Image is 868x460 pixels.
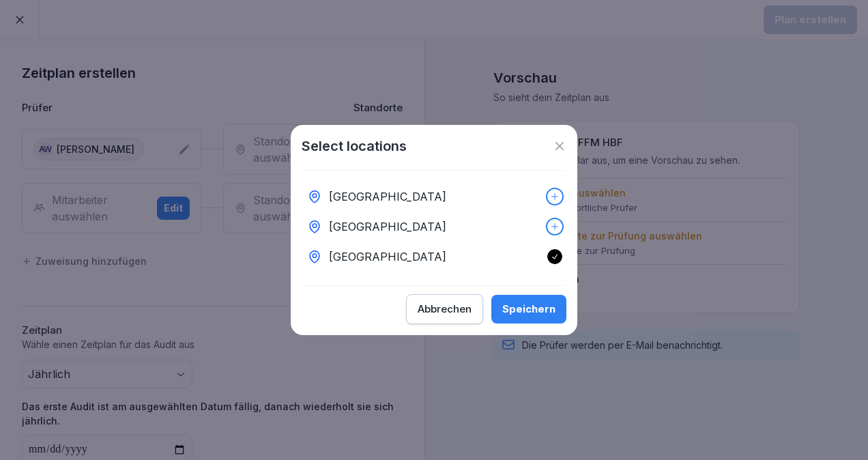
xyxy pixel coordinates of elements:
div: Abbrechen [418,302,472,317]
h1: Select locations [302,136,407,156]
p: [GEOGRAPHIC_DATA] [329,248,446,265]
button: Abbrechen [406,294,483,324]
button: Speichern [491,295,566,324]
p: [GEOGRAPHIC_DATA] [329,188,446,205]
p: [GEOGRAPHIC_DATA] [329,218,446,235]
div: Speichern [502,302,555,317]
